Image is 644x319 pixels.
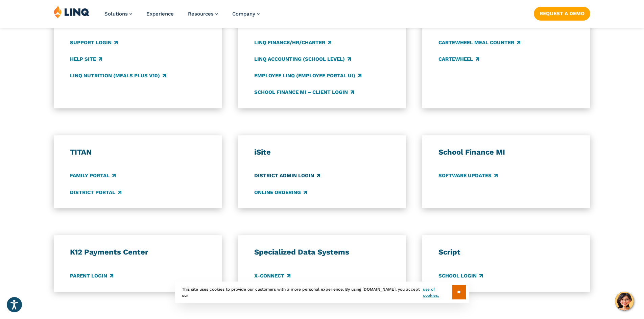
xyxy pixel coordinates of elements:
a: Online Ordering [254,189,307,196]
a: Resources [188,11,218,17]
nav: Button Navigation [534,5,590,20]
a: Parent Login [70,272,113,280]
a: X-Connect [254,272,290,280]
a: LINQ Finance/HR/Charter [254,39,331,46]
a: Request a Demo [534,7,590,20]
h3: Script [438,247,574,257]
h3: iSite [254,148,390,157]
a: CARTEWHEEL [438,55,479,63]
a: School Login [438,272,483,280]
div: This site uses cookies to provide our customers with a more personal experience. By using [DOMAIN... [175,282,469,303]
h3: TITAN [70,148,206,157]
h3: Specialized Data Systems [254,247,390,257]
a: Software Updates [438,172,498,180]
a: School Finance MI – Client Login [254,88,354,96]
a: LINQ Accounting (school level) [254,55,351,63]
a: Employee LINQ (Employee Portal UI) [254,72,361,79]
a: Support Login [70,39,118,46]
h3: K12 Payments Center [70,247,206,257]
a: District Admin Login [254,172,320,180]
a: Family Portal [70,172,116,180]
button: Hello, have a question? Let’s chat. [615,292,634,311]
nav: Primary Navigation [104,5,260,28]
a: Company [232,11,260,17]
a: use of cookies. [423,286,452,298]
a: District Portal [70,189,121,196]
a: LINQ Nutrition (Meals Plus v10) [70,72,166,79]
span: Company [232,11,255,17]
a: Solutions [104,11,132,17]
a: Help Site [70,55,102,63]
img: LINQ | K‑12 Software [54,5,90,18]
span: Resources [188,11,214,17]
span: Solutions [104,11,128,17]
a: Experience [146,11,174,17]
h3: School Finance MI [438,148,574,157]
a: CARTEWHEEL Meal Counter [438,39,520,46]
